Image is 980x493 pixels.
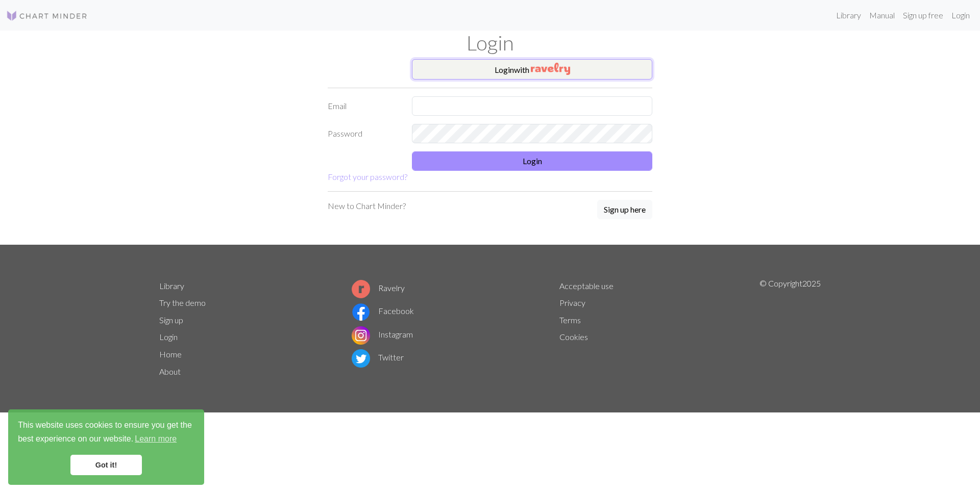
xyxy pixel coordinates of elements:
[8,409,204,485] div: cookieconsent
[559,298,585,307] a: Privacy
[159,367,181,376] a: About
[559,281,614,291] a: Acceptable use
[412,59,652,80] button: Loginwith
[412,151,652,171] button: Login
[597,200,652,220] a: Sign up here
[322,96,406,116] label: Email
[352,352,404,362] a: Twitter
[133,431,178,447] a: learn more about cookies
[352,329,413,339] a: Instagram
[159,281,184,291] a: Library
[832,5,865,25] a: Library
[865,5,899,25] a: Manual
[18,419,194,447] span: This website uses cookies to ensure you get the best experience on our website.
[328,172,407,181] a: Forgot your password?
[531,63,570,75] img: Ravelry
[70,455,142,475] a: dismiss cookie message
[159,315,183,325] a: Sign up
[322,124,406,143] label: Password
[352,349,370,368] img: Twitter logo
[328,200,406,212] p: New to Chart Minder?
[159,298,206,307] a: Try the demo
[759,277,821,380] p: © Copyright 2025
[899,5,947,25] a: Sign up free
[352,283,405,293] a: Ravelry
[352,306,414,316] a: Facebook
[559,315,581,325] a: Terms
[352,326,370,345] img: Instagram logo
[153,31,827,55] h1: Login
[159,332,178,342] a: Login
[352,280,370,298] img: Ravelry logo
[159,349,182,359] a: Home
[352,303,370,321] img: Facebook logo
[947,5,974,25] a: Login
[597,200,652,219] button: Sign up here
[559,332,588,342] a: Cookies
[6,10,88,22] img: Logo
